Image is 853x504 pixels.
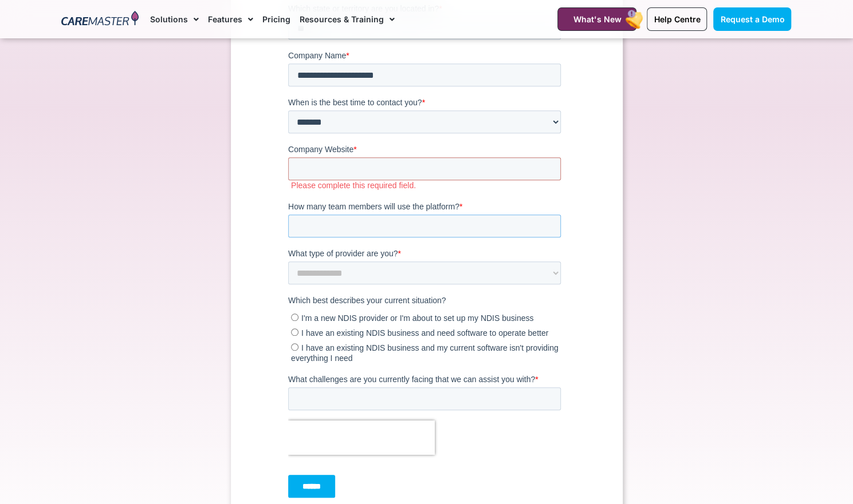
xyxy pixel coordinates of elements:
[647,7,707,31] a: Help Centre
[654,14,700,24] span: Help Centre
[61,11,139,28] img: CareMaster Logo
[713,7,791,31] a: Request a Demo
[720,14,784,24] span: Request a Demo
[573,14,621,24] span: What's New
[557,7,636,31] a: What's New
